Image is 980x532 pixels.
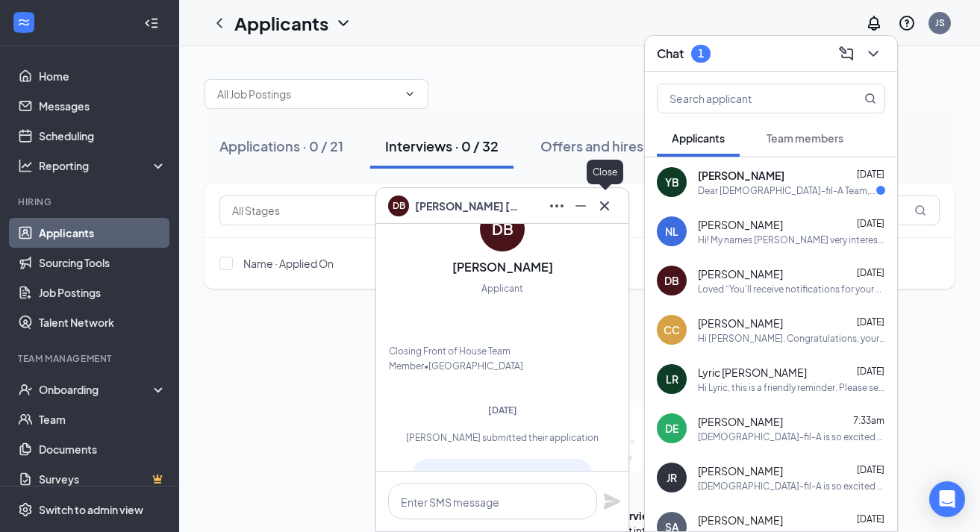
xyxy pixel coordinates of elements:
svg: Cross [596,197,614,215]
svg: MagnifyingGlass [864,93,876,104]
button: Minimize [569,194,593,218]
svg: ChevronDown [404,88,416,100]
div: Applications · 0 / 21 [219,137,343,155]
svg: ComposeMessage [837,45,855,63]
span: [DATE] [857,169,884,180]
div: Hi Lyric, this is a friendly reminder. Please select a meeting time slot for your Closing Front o... [698,381,885,394]
svg: QuestionInfo [898,14,916,32]
a: Team [39,404,166,434]
a: SurveysCrown [39,464,166,494]
div: YB [665,175,679,190]
span: [DATE] [857,513,884,525]
a: Job Postings [39,278,166,307]
svg: ChevronDown [864,45,882,63]
div: JR [667,470,677,485]
span: [PERSON_NAME] [698,316,783,331]
div: Closing Front of House Team Member • [GEOGRAPHIC_DATA] [389,344,616,374]
a: Home [39,61,166,91]
h3: Chat [657,46,684,62]
div: LR [666,372,678,387]
div: Open Intercom Messenger [929,481,965,517]
a: Sourcing Tools [39,248,166,278]
input: All Stages [232,202,368,219]
span: Name · Applied On [243,256,334,271]
svg: Settings [18,502,33,517]
span: Applicants [672,131,725,145]
span: [PERSON_NAME] [698,266,783,281]
a: Messages [39,91,166,121]
div: DB [664,273,679,288]
div: [DEMOGRAPHIC_DATA]-fil-A is so excited for you to join our team! Do you know anyone else who migh... [698,480,885,492]
span: [PERSON_NAME] [PERSON_NAME] [415,198,519,214]
div: Close [587,160,623,184]
div: Onboarding [39,382,154,397]
a: Documents [39,434,166,464]
svg: Analysis [18,158,33,173]
div: CC [664,322,680,337]
div: NL [665,224,678,239]
div: Reporting [39,158,167,173]
span: Lyric [PERSON_NAME] [698,365,807,380]
div: 1 [698,47,704,60]
svg: ChevronDown [334,14,352,32]
button: ChevronDown [861,42,885,66]
span: [DATE] [857,267,884,278]
div: Hiring [18,195,163,208]
a: Talent Network [39,307,166,337]
span: Team members [767,131,843,145]
svg: ChevronDown [374,204,386,216]
div: DB [492,219,514,240]
input: Search applicant [658,84,834,113]
svg: UserCheck [18,382,33,397]
div: Team Management [18,352,163,365]
a: Scheduling [39,121,166,151]
div: Hi! My names [PERSON_NAME] very interested in joining the [DEMOGRAPHIC_DATA] fil a team [698,234,885,246]
span: [PERSON_NAME] [698,168,784,183]
button: Ellipses [545,194,569,218]
button: ComposeMessage [834,42,858,66]
input: All Job Postings [217,86,398,102]
div: Hi [PERSON_NAME]. Congratulations, your meeting with [DEMOGRAPHIC_DATA]-fil-A for Back of House T... [698,332,885,345]
svg: ChevronLeft [210,14,228,32]
span: [DATE] [857,464,884,475]
div: Offers and hires · 0 / 91 [540,137,687,155]
svg: Plane [603,492,621,510]
svg: Collapse [144,16,159,31]
div: [PERSON_NAME] submitted their application [389,431,616,444]
div: Loved “You'll receive notifications for your application for Closing Front of House Team Member a... [698,283,885,295]
span: [DATE] [857,366,884,377]
svg: Ellipses [548,197,566,215]
div: JS [935,16,945,29]
span: [DATE] [857,316,884,328]
div: Dear [DEMOGRAPHIC_DATA]-fil-A Team, Thank you for considering my application for the Kitchen posi... [698,184,876,197]
span: [DATE] [488,404,517,416]
button: Cross [593,194,617,218]
svg: Notifications [865,14,883,32]
span: [PERSON_NAME] [698,217,783,232]
span: [PERSON_NAME] [698,414,783,429]
svg: MagnifyingGlass [914,204,926,216]
div: DE [665,421,678,436]
div: Switch to admin view [39,502,143,517]
span: [PERSON_NAME] [698,463,783,478]
span: 7:33am [853,415,884,426]
svg: Minimize [572,197,590,215]
span: [PERSON_NAME] [698,513,783,528]
h3: [PERSON_NAME] [452,259,553,275]
a: Applicants [39,218,166,248]
div: [DEMOGRAPHIC_DATA]-fil-A is so excited for you to join our team! Do you know anyone else who migh... [698,431,885,443]
div: Applicant [481,281,523,296]
div: Interviews · 0 / 32 [385,137,499,155]
svg: WorkstreamLogo [16,15,31,30]
span: [DATE] [857,218,884,229]
h1: Applicants [234,10,328,36]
